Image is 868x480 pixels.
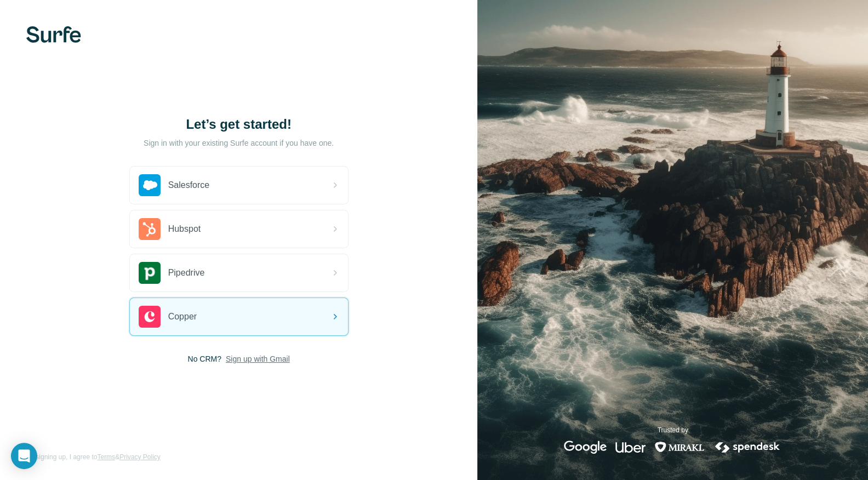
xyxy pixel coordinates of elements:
[168,222,201,236] span: Hubspot
[26,26,81,43] img: Surfe's logo
[139,262,161,284] img: pipedrive's logo
[11,443,37,469] div: Open Intercom Messenger
[97,453,115,461] a: Terms
[168,310,197,323] span: Copper
[615,441,646,454] img: uber's logo
[188,353,221,364] span: No CRM?
[168,179,210,192] span: Salesforce
[139,174,161,196] img: salesforce's logo
[139,306,161,328] img: copper's logo
[144,138,334,148] p: Sign in with your existing Surfe account if you have one.
[129,116,349,133] h1: Let’s get started!
[26,452,161,462] span: By signing up, I agree to &
[564,441,607,454] img: google's logo
[119,453,161,461] a: Privacy Policy
[226,353,290,364] button: Sign up with Gmail
[168,266,205,279] span: Pipedrive
[713,441,781,454] img: spendesk's logo
[654,441,705,454] img: mirakl's logo
[139,218,161,240] img: hubspot's logo
[657,425,688,435] p: Trusted by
